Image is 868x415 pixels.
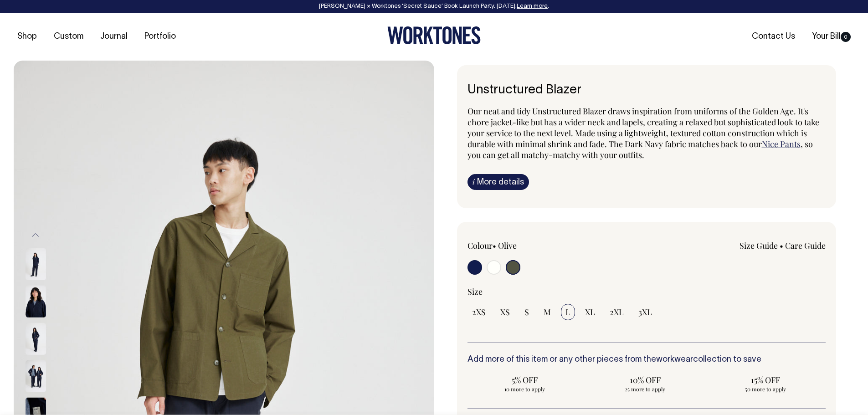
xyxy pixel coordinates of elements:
[539,304,555,320] input: M
[713,374,818,385] span: 15% OFF
[467,304,490,320] input: 2XS
[467,83,826,97] h6: Unstructured Blazer
[141,29,180,44] a: Portfolio
[544,307,551,318] span: M
[656,356,693,364] a: workwear
[517,4,548,9] a: Learn more
[26,248,46,280] img: dark-navy
[473,177,475,186] span: i
[592,374,698,385] span: 10% OFF
[26,285,46,317] img: dark-navy
[97,29,131,44] a: Journal
[467,138,813,160] span: , so you can get all matchy-matchy with your outfits.
[14,29,41,44] a: Shop
[592,385,698,393] span: 25 more to apply
[26,323,46,354] img: dark-navy
[610,307,624,318] span: 2XL
[634,304,657,320] input: 3XL
[472,385,578,393] span: 10 more to apply
[740,240,778,251] a: Size Guide
[472,307,486,318] span: 2XS
[9,3,859,10] div: [PERSON_NAME] × Worktones ‘Secret Sauce’ Book Launch Party, [DATE]. .
[467,106,819,149] span: Our neat and tidy Unstructured Blazer draws inspiration from uniforms of the Golden Age. It's cho...
[493,240,496,251] span: •
[605,304,628,320] input: 2XL
[561,304,575,320] input: L
[467,240,611,251] div: Colour
[588,372,703,395] input: 10% OFF 25 more to apply
[785,240,826,251] a: Care Guide
[467,372,582,395] input: 5% OFF 10 more to apply
[467,286,826,297] div: Size
[585,307,595,318] span: XL
[708,372,823,395] input: 15% OFF 50 more to apply
[748,29,799,44] a: Contact Us
[841,32,851,42] span: 0
[713,385,818,393] span: 50 more to apply
[780,240,783,251] span: •
[808,29,854,44] a: Your Bill0
[467,355,826,364] h6: Add more of this item or any other pieces from the collection to save
[565,307,570,318] span: L
[50,29,87,44] a: Custom
[500,307,510,318] span: XS
[524,307,529,318] span: S
[638,307,652,318] span: 3XL
[520,304,534,320] input: S
[29,225,42,246] button: Previous
[472,374,578,385] span: 5% OFF
[580,304,600,320] input: XL
[496,304,514,320] input: XS
[762,138,801,149] a: Nice Pants
[467,174,529,190] a: iMore details
[498,240,517,251] label: Olive
[26,360,46,392] img: dark-navy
